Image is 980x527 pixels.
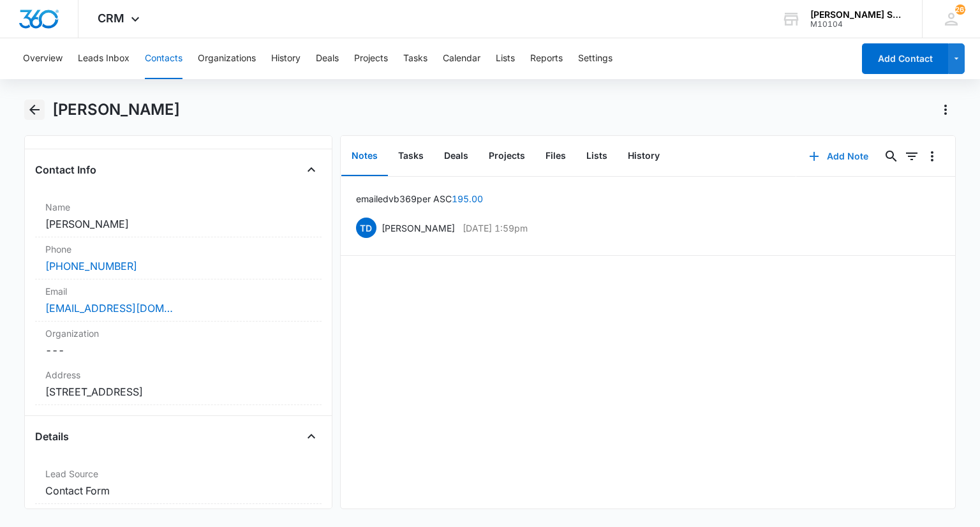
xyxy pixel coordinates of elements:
[35,462,321,504] div: Lead SourceContact Form
[145,38,182,79] button: Contacts
[922,146,942,167] button: Overflow Menu
[35,429,69,444] h4: Details
[35,322,321,363] div: Organization---
[78,38,130,79] button: Leads Inbox
[45,483,311,498] dd: Contact Form
[479,137,535,176] button: Projects
[902,146,922,167] button: Filters
[341,137,388,176] button: Notes
[434,137,479,176] button: Deals
[271,38,301,79] button: History
[810,20,903,29] div: account id
[354,38,388,79] button: Projects
[862,43,948,74] button: Add Contact
[35,195,321,237] div: Name[PERSON_NAME]
[198,38,256,79] button: Organizations
[382,221,455,235] p: [PERSON_NAME]
[52,100,180,119] h1: [PERSON_NAME]
[452,193,483,204] a: 195.00
[45,216,311,232] dd: [PERSON_NAME]
[45,343,311,358] dd: ---
[463,221,528,235] p: [DATE] 1:59pm
[35,237,321,279] div: Phone[PHONE_NUMBER]
[98,11,124,25] span: CRM
[301,160,322,180] button: Close
[45,368,311,382] label: Address
[578,38,612,79] button: Settings
[45,200,311,214] label: Name
[403,38,427,79] button: Tasks
[796,141,881,172] button: Add Note
[35,363,321,405] div: Address[STREET_ADDRESS]
[23,38,63,79] button: Overview
[45,242,311,256] label: Phone
[45,258,137,274] a: [PHONE_NUMBER]
[45,327,311,340] label: Organization
[35,162,96,177] h4: Contact Info
[496,38,515,79] button: Lists
[618,137,670,176] button: History
[530,38,563,79] button: Reports
[881,146,902,167] button: Search...
[45,301,173,316] a: [EMAIL_ADDRESS][DOMAIN_NAME]
[443,38,480,79] button: Calendar
[24,100,44,120] button: Back
[45,285,311,298] label: Email
[810,10,903,20] div: account name
[955,4,965,15] div: notifications count
[356,218,376,238] span: TD
[45,384,311,399] dd: [STREET_ADDRESS]
[356,192,483,205] p: emailed vb3 69 per ASC
[301,426,322,447] button: Close
[388,137,434,176] button: Tasks
[576,137,618,176] button: Lists
[316,38,339,79] button: Deals
[935,100,956,120] button: Actions
[955,4,965,15] span: 261
[35,279,321,322] div: Email[EMAIL_ADDRESS][DOMAIN_NAME]
[45,467,311,480] label: Lead Source
[535,137,576,176] button: Files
